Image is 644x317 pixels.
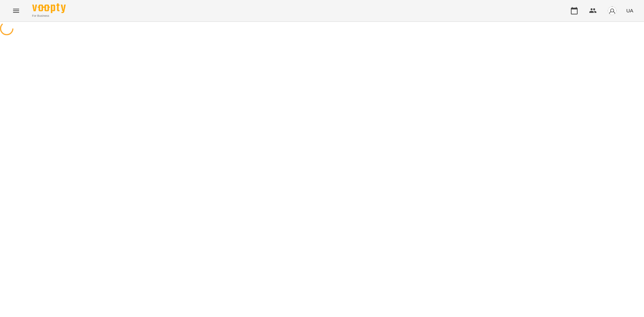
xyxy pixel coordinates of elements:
[8,3,24,19] button: Menu
[624,4,636,17] button: UA
[626,7,633,14] span: UA
[32,3,66,13] img: Voopty Logo
[607,6,617,15] img: avatar_s.png
[32,14,66,18] span: For Business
